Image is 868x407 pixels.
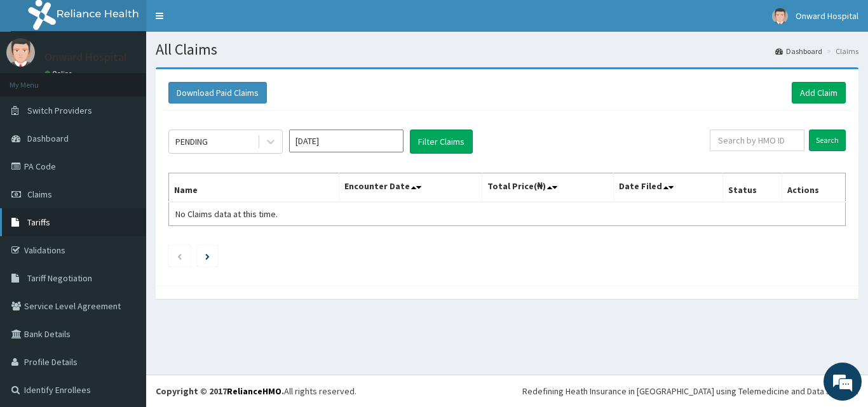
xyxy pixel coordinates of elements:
th: Actions [782,173,845,203]
span: Claims [27,189,52,200]
h1: All Claims [156,41,858,58]
span: Switch Providers [27,105,92,116]
th: Date Filed [614,173,723,203]
input: Search [809,130,846,151]
a: Next page [205,250,210,262]
div: Chat with us now [66,71,214,88]
th: Name [169,173,339,203]
span: Onward Hospital [796,10,858,22]
strong: Copyright © 2017 . [156,385,284,397]
a: Dashboard [775,46,822,57]
a: RelianceHMO [227,385,281,397]
th: Status [723,173,782,203]
a: Add Claim [792,82,846,103]
span: We're online! [74,123,175,251]
span: No Claims data at this time. [175,208,278,220]
footer: All rights reserved. [146,375,868,407]
a: Online [44,69,75,78]
li: Claims [824,46,858,57]
button: Download Paid Claims [168,82,267,103]
span: Tariffs [27,217,50,228]
img: d_794563401_company_1708531726252_794563401 [24,63,51,95]
span: Tariff Negotiation [27,272,92,284]
th: Total Price(₦) [482,173,614,203]
img: User Image [6,38,35,67]
div: PENDING [175,135,208,148]
a: Previous page [177,250,182,262]
th: Encounter Date [339,173,482,203]
img: User Image [772,8,788,24]
input: Select Month and Year [289,130,403,152]
input: Search by HMO ID [710,130,804,151]
div: Minimize live chat window [208,6,239,37]
button: Filter Claims [410,130,473,154]
span: Dashboard [27,133,69,144]
div: Redefining Heath Insurance in [GEOGRAPHIC_DATA] using Telemedicine and Data Science! [522,385,858,397]
textarea: Type your message and hit 'Enter' [6,272,242,316]
p: Onward Hospital [44,51,127,63]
